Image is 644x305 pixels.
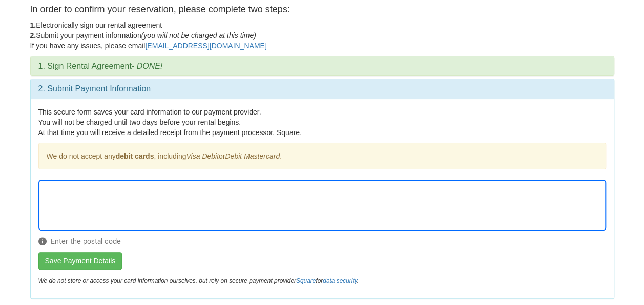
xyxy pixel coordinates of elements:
[30,21,36,29] strong: 1.
[30,5,614,15] h4: In order to confirm your reservation, please complete two steps:
[141,31,256,40] em: (you will not be charged at this time)
[30,31,36,40] strong: 2.
[132,62,162,70] em: - DONE!
[296,277,316,284] a: Square
[38,252,122,270] button: Save Payment Details
[39,180,606,230] iframe: Secure Credit Card Form
[323,277,357,284] a: data security
[38,277,359,284] em: We do not store or access your card information ourselves, but rely on secure payment provider for .
[116,152,154,160] strong: debit cards
[145,42,266,50] a: [EMAIL_ADDRESS][DOMAIN_NAME]
[38,143,606,169] div: We do not accept any , including or .
[38,62,606,71] h3: 1. Sign Rental Agreement
[38,107,606,138] p: This secure form saves your card information to our payment provider. You will not be charged unt...
[186,152,219,160] em: Visa Debit
[30,20,614,51] p: Electronically sign our rental agreement Submit your payment information If you have any issues, ...
[225,152,280,160] em: Debit Mastercard
[38,84,606,93] h3: 2. Submit Payment Information
[38,236,606,246] span: Enter the postal code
